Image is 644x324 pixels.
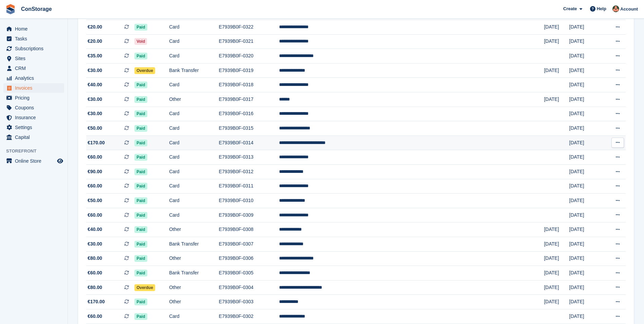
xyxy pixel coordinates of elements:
[544,251,569,266] td: [DATE]
[3,24,64,34] a: menu
[569,63,602,78] td: [DATE]
[544,92,569,107] td: [DATE]
[88,298,105,305] span: €170.00
[88,23,102,31] span: €20.00
[219,237,279,251] td: E7939B0F-0307
[3,113,64,122] a: menu
[219,20,279,35] td: E7939B0F-0322
[569,49,602,64] td: [DATE]
[219,63,279,78] td: E7939B0F-0319
[3,123,64,132] a: menu
[56,157,64,165] a: Preview store
[88,139,105,146] span: €170.00
[15,44,56,53] span: Subscriptions
[15,103,56,112] span: Coupons
[219,222,279,237] td: E7939B0F-0308
[3,34,64,43] a: menu
[169,280,219,295] td: Other
[88,212,102,219] span: €60.00
[15,156,56,166] span: Online Store
[169,107,219,121] td: Card
[88,38,102,45] span: €20.00
[169,34,219,49] td: Card
[88,182,102,190] span: €60.00
[569,164,602,179] td: [DATE]
[15,34,56,43] span: Tasks
[88,226,102,233] span: €40.00
[134,241,147,248] span: Paid
[134,110,147,117] span: Paid
[88,168,102,175] span: €90.00
[88,125,102,132] span: €50.00
[569,237,602,251] td: [DATE]
[88,154,102,161] span: €60.00
[134,299,147,305] span: Paid
[3,93,64,103] a: menu
[15,64,56,73] span: CRM
[88,52,102,59] span: €35.00
[134,24,147,31] span: Paid
[169,150,219,165] td: Card
[569,150,602,165] td: [DATE]
[544,34,569,49] td: [DATE]
[15,93,56,103] span: Pricing
[569,194,602,208] td: [DATE]
[88,67,102,74] span: €30.00
[544,237,569,251] td: [DATE]
[544,20,569,35] td: [DATE]
[88,197,102,204] span: €50.00
[219,150,279,165] td: E7939B0F-0313
[134,313,147,320] span: Paid
[169,136,219,150] td: Card
[134,284,155,291] span: Overdue
[3,132,64,142] a: menu
[88,313,102,320] span: €60.00
[569,20,602,35] td: [DATE]
[3,103,64,112] a: menu
[569,78,602,92] td: [DATE]
[15,83,56,93] span: Invoices
[544,222,569,237] td: [DATE]
[88,81,102,88] span: €40.00
[219,280,279,295] td: E7939B0F-0304
[544,63,569,78] td: [DATE]
[620,6,638,13] span: Account
[569,208,602,222] td: [DATE]
[169,179,219,194] td: Card
[3,64,64,73] a: menu
[569,295,602,309] td: [DATE]
[134,82,147,88] span: Paid
[219,309,279,324] td: E7939B0F-0302
[3,44,64,53] a: menu
[134,212,147,219] span: Paid
[169,309,219,324] td: Card
[6,148,68,155] span: Storefront
[219,78,279,92] td: E7939B0F-0318
[169,20,219,35] td: Card
[597,5,606,12] span: Help
[15,123,56,132] span: Settings
[219,164,279,179] td: E7939B0F-0312
[563,5,577,12] span: Create
[219,107,279,121] td: E7939B0F-0316
[134,67,155,74] span: Overdue
[569,251,602,266] td: [DATE]
[612,5,619,12] img: Rena Aslanova
[169,194,219,208] td: Card
[134,183,147,190] span: Paid
[15,132,56,142] span: Capital
[569,179,602,194] td: [DATE]
[219,208,279,222] td: E7939B0F-0309
[5,4,16,14] img: stora-icon-8386f47178a22dfd0bd8f6a31ec36ba5ce8667c1dd55bd0f319d3a0aa187defe.svg
[169,295,219,309] td: Other
[169,266,219,281] td: Bank Transfer
[169,63,219,78] td: Bank Transfer
[169,164,219,179] td: Card
[169,251,219,266] td: Other
[169,208,219,222] td: Card
[169,49,219,64] td: Card
[88,255,102,262] span: €80.00
[569,121,602,136] td: [DATE]
[544,280,569,295] td: [DATE]
[15,113,56,122] span: Insurance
